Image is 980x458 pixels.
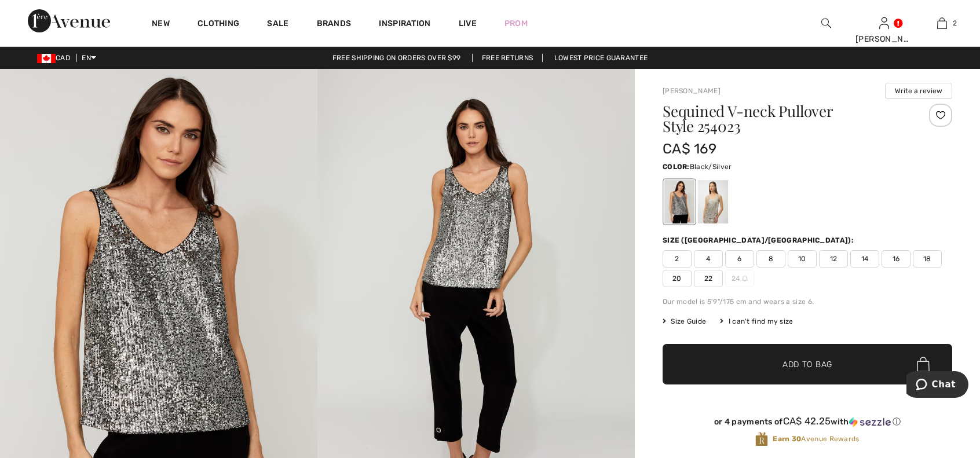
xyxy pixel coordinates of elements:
a: Sale [267,19,288,31]
div: SILVER/NUDE [698,180,728,223]
span: 4 [694,250,723,268]
a: Live [459,17,477,30]
span: 10 [788,250,817,268]
button: Add to Bag [663,344,952,384]
iframe: Opens a widget where you can chat to one of our agents [906,371,968,400]
span: 12 [819,250,848,268]
img: My Bag [937,16,947,30]
a: Free shipping on orders over $99 [323,54,470,62]
span: 14 [850,250,879,268]
div: or 4 payments of with [663,416,952,427]
div: Size ([GEOGRAPHIC_DATA]/[GEOGRAPHIC_DATA]): [663,235,856,246]
span: 20 [663,270,692,287]
div: Our model is 5'9"/175 cm and wears a size 6. [663,296,952,307]
img: search the website [821,16,831,30]
a: Clothing [198,19,239,31]
h1: Sequined V-neck Pullover Style 254023 [663,104,904,134]
button: Write a review [885,83,952,99]
div: [PERSON_NAME] [855,33,912,45]
a: Sign In [879,17,889,28]
div: or 4 payments ofCA$ 42.25withSezzle Click to learn more about Sezzle [663,416,952,431]
span: CAD [37,54,75,62]
a: Prom [504,17,528,30]
span: Avenue Rewards [773,434,859,444]
span: 2 [953,18,957,28]
span: Add to Bag [782,358,832,371]
span: Color: [663,163,690,171]
a: New [152,19,170,31]
a: [PERSON_NAME] [663,87,721,95]
span: CA$ 169 [663,141,716,157]
img: 1ère Avenue [28,9,110,32]
img: Canadian Dollar [37,54,56,63]
img: Sezzle [849,417,891,427]
div: I can't find my size [720,316,793,327]
span: Size Guide [663,316,706,327]
span: 6 [725,250,754,268]
span: 24 [725,270,754,287]
strong: Earn 30 [773,435,801,443]
span: 16 [882,250,910,268]
a: 2 [913,16,970,30]
a: Free Returns [472,54,543,62]
span: CA$ 42.25 [783,415,831,427]
img: My Info [879,16,889,30]
img: ring-m.svg [742,276,748,281]
div: Black/Silver [664,180,694,223]
span: EN [82,54,96,62]
span: 8 [756,250,785,268]
a: Lowest Price Guarantee [545,54,657,62]
span: Black/Silver [690,163,732,171]
img: Bag.svg [917,357,930,372]
span: 18 [913,250,942,268]
a: Brands [317,19,352,31]
img: Avenue Rewards [755,431,768,447]
span: 22 [694,270,723,287]
span: Inspiration [379,19,430,31]
span: 2 [663,250,692,268]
